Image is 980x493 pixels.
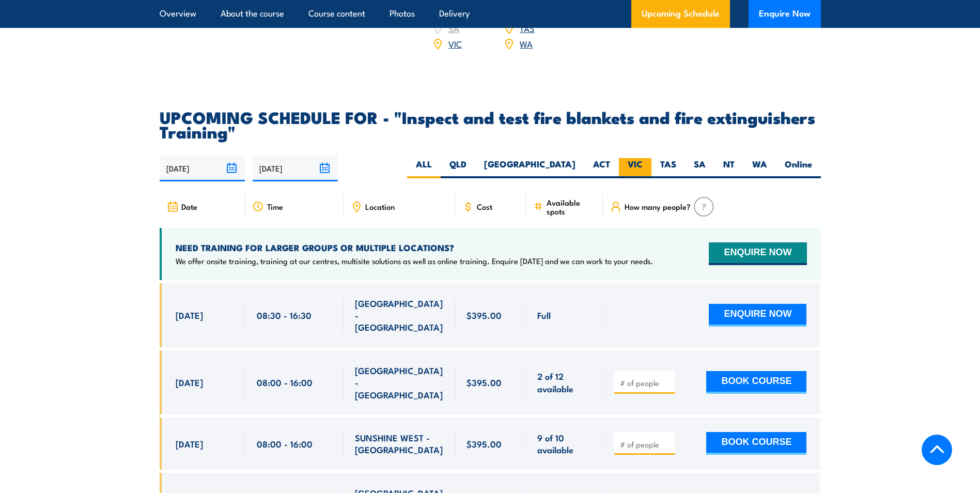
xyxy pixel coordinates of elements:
[257,309,312,321] span: 08:30 - 16:30
[466,309,502,321] span: $395.00
[160,155,245,181] input: From date
[365,202,395,211] span: Location
[584,158,619,178] label: ACT
[709,242,806,265] button: ENQUIRE NOW
[477,202,492,211] span: Cost
[448,37,462,50] a: VIC
[355,297,444,333] span: [GEOGRAPHIC_DATA] - [GEOGRAPHIC_DATA]
[709,304,806,327] button: ENQUIRE NOW
[537,309,551,321] span: Full
[407,158,441,178] label: ALL
[176,376,203,388] span: [DATE]
[620,378,672,388] input: # of people
[685,158,714,178] label: SA
[257,376,313,388] span: 08:00 - 16:00
[651,158,685,178] label: TAS
[475,158,584,178] label: [GEOGRAPHIC_DATA]
[441,158,475,178] label: QLD
[537,370,592,394] span: 2 of 12 available
[625,202,691,211] span: How many people?
[706,371,806,394] button: BOOK COURSE
[714,158,743,178] label: NT
[355,364,444,400] span: [GEOGRAPHIC_DATA] - [GEOGRAPHIC_DATA]
[547,198,596,215] span: Available spots
[176,438,203,450] span: [DATE]
[257,438,313,450] span: 08:00 - 16:00
[267,202,283,211] span: Time
[176,256,653,266] p: We offer onsite training, training at our centres, multisite solutions as well as online training...
[520,22,535,34] a: TAS
[466,438,502,450] span: $395.00
[537,432,592,456] span: 9 of 10 available
[160,110,821,138] h2: UPCOMING SCHEDULE FOR - "Inspect and test fire blankets and fire extinguishers Training"
[355,432,444,456] span: SUNSHINE WEST - [GEOGRAPHIC_DATA]
[466,376,502,388] span: $395.00
[253,155,338,181] input: To date
[176,242,653,253] h4: NEED TRAINING FOR LARGER GROUPS OR MULTIPLE LOCATIONS?
[743,158,776,178] label: WA
[176,309,203,321] span: [DATE]
[181,202,197,211] span: Date
[619,158,651,178] label: VIC
[706,432,806,455] button: BOOK COURSE
[776,158,821,178] label: Online
[520,37,533,50] a: WA
[620,439,672,450] input: # of people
